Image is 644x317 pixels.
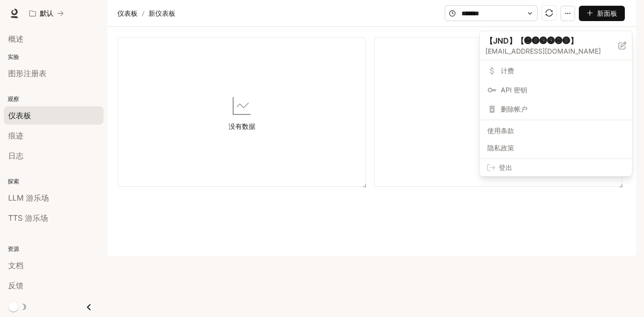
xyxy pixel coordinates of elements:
[482,101,630,118] div: 删除帐户
[485,36,578,45] font: 【JND】【❷❽❾❾❷❽】
[480,159,632,176] div: 登出
[482,139,630,157] a: 隐私政策
[480,31,632,60] div: 【JND】【❷❽❾❾❷❽】[EMAIL_ADDRESS][DOMAIN_NAME]
[487,126,514,135] font: 使用条款
[499,163,512,171] font: 登出
[487,144,514,152] font: 隐私政策
[482,122,630,139] a: 使用条款
[482,81,630,99] a: API 密钥
[501,86,527,94] font: API 密钥
[501,67,514,75] font: 计费
[485,47,601,55] font: [EMAIL_ADDRESS][DOMAIN_NAME]
[501,105,528,113] font: 删除帐户
[482,62,630,79] a: 计费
